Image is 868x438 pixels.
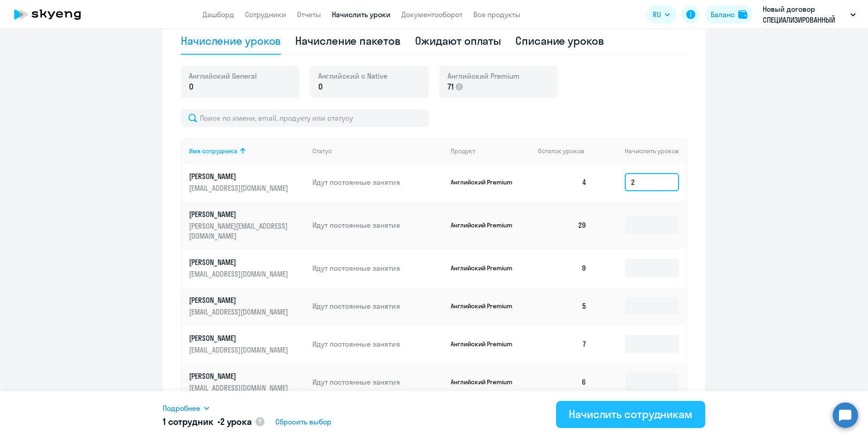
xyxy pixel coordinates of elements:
[275,416,331,427] span: Сбросить выбор
[531,249,594,287] td: 9
[245,10,286,19] a: Сотрудники
[189,171,290,181] p: [PERSON_NAME]
[295,33,400,48] div: Начисление пакетов
[189,147,237,155] div: Имя сотрудника
[318,71,387,81] span: Английский с Native
[451,178,519,186] p: Английский Premium
[473,10,520,19] a: Все продукты
[312,220,443,230] p: Идут постоянные занятия
[594,139,686,163] th: Начислить уроков
[312,263,443,273] p: Идут постоянные занятия
[189,147,305,155] div: Имя сотрудника
[189,81,193,93] span: 0
[312,177,443,187] p: Идут постоянные занятия
[556,401,705,428] button: Начислить сотрудникам
[451,221,519,229] p: Английский Premium
[312,339,443,349] p: Идут постоянные занятия
[189,371,305,393] a: [PERSON_NAME][EMAIL_ADDRESS][DOMAIN_NAME]
[711,9,735,20] div: Баланс
[163,415,252,428] h5: 1 сотрудник •
[181,109,429,127] input: Поиск по имени, email, продукту или статусу
[448,81,454,93] span: 71
[181,33,281,48] div: Начисление уроков
[538,147,585,155] span: Остаток уроков
[451,147,475,155] div: Продукт
[189,183,290,193] p: [EMAIL_ADDRESS][DOMAIN_NAME]
[312,147,443,155] div: Статус
[415,33,501,48] div: Ожидают оплаты
[189,333,305,355] a: [PERSON_NAME][EMAIL_ADDRESS][DOMAIN_NAME]
[312,301,443,311] p: Идут постоянные занятия
[189,71,257,81] span: Английский General
[312,377,443,387] p: Идут постоянные занятия
[189,221,290,241] p: [PERSON_NAME][EMAIL_ADDRESS][DOMAIN_NAME]
[451,147,531,155] div: Продукт
[297,10,321,19] a: Отчеты
[163,403,200,414] span: Подробнее
[189,371,290,381] p: [PERSON_NAME]
[653,9,661,20] span: RU
[189,257,305,279] a: [PERSON_NAME][EMAIL_ADDRESS][DOMAIN_NAME]
[189,333,290,343] p: [PERSON_NAME]
[401,10,462,19] a: Документооборот
[189,345,290,355] p: [EMAIL_ADDRESS][DOMAIN_NAME]
[189,257,290,267] p: [PERSON_NAME]
[531,163,594,201] td: 4
[531,363,594,401] td: 6
[531,201,594,249] td: 29
[189,307,290,317] p: [EMAIL_ADDRESS][DOMAIN_NAME]
[220,416,252,427] span: 2 урока
[189,209,305,241] a: [PERSON_NAME][PERSON_NAME][EMAIL_ADDRESS][DOMAIN_NAME]
[738,10,747,19] img: balance
[332,10,391,19] a: Начислить уроки
[531,287,594,325] td: 5
[531,325,594,363] td: 7
[451,378,519,386] p: Английский Premium
[451,302,519,310] p: Английский Premium
[189,209,290,219] p: [PERSON_NAME]
[189,269,290,279] p: [EMAIL_ADDRESS][DOMAIN_NAME]
[189,295,290,305] p: [PERSON_NAME]
[569,407,693,421] div: Начислить сотрудникам
[189,295,305,317] a: [PERSON_NAME][EMAIL_ADDRESS][DOMAIN_NAME]
[203,10,234,19] a: Дашборд
[646,5,676,24] button: RU
[515,33,604,48] div: Списание уроков
[451,340,519,348] p: Английский Premium
[189,171,305,193] a: [PERSON_NAME][EMAIL_ADDRESS][DOMAIN_NAME]
[763,4,847,25] p: Новый договор СПЕЦИАЛИЗИРОВАННЫЙ ДЕПОЗИТАРИЙ ИНФИНИТУМ, СПЕЦИАЛИЗИРОВАННЫЙ ДЕПОЗИТАРИЙ ИНФИНИТУМ, АО
[318,81,323,93] span: 0
[705,5,753,24] button: Балансbalance
[758,4,860,25] button: Новый договор СПЕЦИАЛИЗИРОВАННЫЙ ДЕПОЗИТАРИЙ ИНФИНИТУМ, СПЕЦИАЛИЗИРОВАННЫЙ ДЕПОЗИТАРИЙ ИНФИНИТУМ, АО
[451,264,519,272] p: Английский Premium
[189,383,290,393] p: [EMAIL_ADDRESS][DOMAIN_NAME]
[448,71,519,81] span: Английский Premium
[312,147,332,155] div: Статус
[538,147,594,155] div: Остаток уроков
